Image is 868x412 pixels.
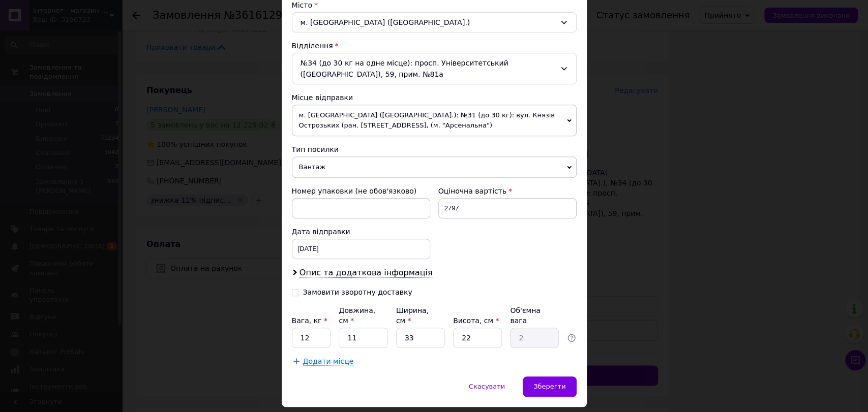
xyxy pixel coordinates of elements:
[292,227,430,237] div: Дата відправки
[292,53,577,84] div: №34 (до 30 кг на одне місце): просп. Університетський ([GEOGRAPHIC_DATA]), 59, прим. №81а
[396,306,429,325] label: Ширина, см
[339,306,375,325] label: Довжина, см
[303,288,412,297] div: Замовити зворотну доставку
[292,316,327,325] label: Вага, кг
[438,186,577,196] div: Оціночна вартість
[533,383,565,390] span: Зберегти
[292,156,577,178] span: Вантаж
[510,305,559,326] div: Об'ємна вага
[292,93,353,102] span: Місце відправки
[292,12,577,33] div: м. [GEOGRAPHIC_DATA] ([GEOGRAPHIC_DATA].)
[303,357,354,366] span: Додати місце
[453,316,499,325] label: Висота, см
[300,268,433,278] span: Опис та додаткова інформація
[292,41,577,51] div: Відділення
[469,383,505,390] span: Скасувати
[292,186,430,196] div: Номер упаковки (не обов'язково)
[292,145,339,153] span: Тип посилки
[292,105,577,136] span: м. [GEOGRAPHIC_DATA] ([GEOGRAPHIC_DATA].): №31 (до 30 кг): вул. Князів Острозьких (ран. [STREET_A...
